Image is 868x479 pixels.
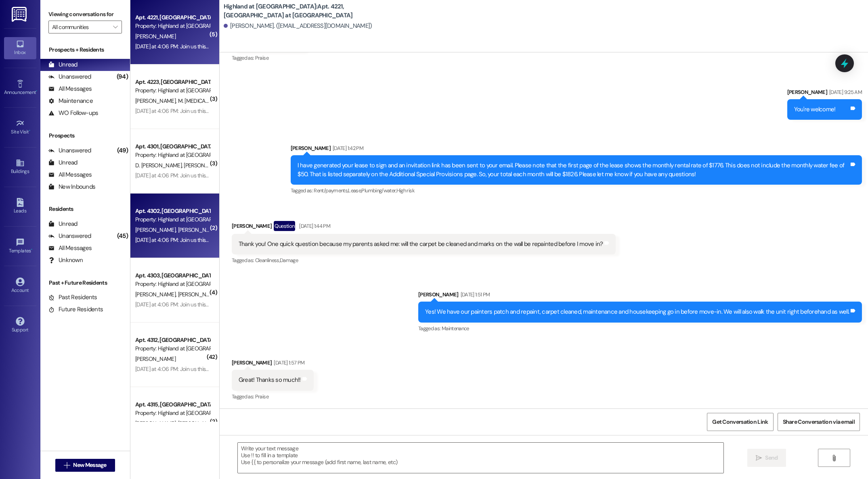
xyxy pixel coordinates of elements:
[135,151,210,159] div: Property: Highland at [GEOGRAPHIC_DATA]
[255,257,280,264] span: Cleanliness ,
[291,144,862,155] div: [PERSON_NAME]
[31,247,32,252] span: •
[4,117,36,138] a: Site Visit •
[297,222,330,230] div: [DATE] 1:44 PM
[224,2,385,20] b: Highland at [GEOGRAPHIC_DATA]: Apt. 4221, [GEOGRAPHIC_DATA] at [GEOGRAPHIC_DATA]
[48,305,103,314] div: Future Residents
[73,461,106,469] span: New Message
[4,314,36,336] a: Support
[184,162,278,169] span: [PERSON_NAME]-[GEOGRAPHIC_DATA]
[280,257,298,264] span: Damage
[135,280,210,288] div: Property: Highland at [GEOGRAPHIC_DATA]
[36,88,37,94] span: •
[178,291,218,298] span: [PERSON_NAME]
[135,86,210,95] div: Property: Highland at [GEOGRAPHIC_DATA]
[274,221,295,231] div: Question
[314,187,348,194] span: Rent/payments ,
[232,52,305,64] div: Tagged as:
[135,97,178,104] span: [PERSON_NAME]
[135,162,184,169] span: D. [PERSON_NAME]
[4,156,36,178] a: Buildings
[291,185,862,196] div: Tagged as:
[396,187,415,194] span: High risk
[4,275,36,297] a: Account
[48,293,97,302] div: Past Residents
[787,88,862,99] div: [PERSON_NAME]
[135,207,210,215] div: Apt. 4302, [GEOGRAPHIC_DATA] at [GEOGRAPHIC_DATA]
[135,344,210,353] div: Property: Highland at [GEOGRAPHIC_DATA]
[831,455,837,461] i: 
[48,146,91,155] div: Unanswered
[135,13,210,22] div: Apt. 4221, [GEOGRAPHIC_DATA] at [GEOGRAPHIC_DATA]
[48,8,122,21] label: Viewing conversations for
[756,455,762,461] i: 
[40,46,130,54] div: Prospects + Residents
[135,420,178,427] span: [PERSON_NAME]
[48,85,92,93] div: All Messages
[348,187,361,194] span: Lease ,
[48,220,78,228] div: Unread
[40,131,130,140] div: Prospects
[272,358,304,367] div: [DATE] 1:57 PM
[747,449,786,467] button: Send
[135,409,210,417] div: Property: Highland at [GEOGRAPHIC_DATA]
[232,254,616,266] div: Tagged as:
[239,240,603,248] div: Thank you! One quick question because my parents asked me: will the carpet be cleaned and marks o...
[4,235,36,257] a: Templates •
[178,226,218,233] span: [PERSON_NAME]
[113,24,117,30] i: 
[707,413,773,431] button: Get Conversation Link
[135,400,210,409] div: Apt. 4315, [GEOGRAPHIC_DATA] at [GEOGRAPHIC_DATA]
[4,37,36,59] a: Inbox
[135,172,720,179] div: [DATE] at 4:06 PM: Join us this evening at 5:30 PM for Music by the Pool, sponsored by our wonder...
[64,462,70,469] i: 
[48,60,78,69] div: Unread
[48,256,83,264] div: Unknown
[135,226,178,233] span: [PERSON_NAME]
[48,183,95,191] div: New Inbounds
[135,365,720,373] div: [DATE] at 4:06 PM: Join us this evening at 5:30 PM for Music by the Pool, sponsored by our wonder...
[361,187,396,194] span: Plumbing/water ,
[255,54,268,61] span: Praise
[48,97,93,105] div: Maintenance
[115,230,130,242] div: (45)
[48,109,98,117] div: WO Follow-ups
[135,78,210,86] div: Apt. 4223, [GEOGRAPHIC_DATA] at [GEOGRAPHIC_DATA]
[135,336,210,344] div: Apt. 4312, [GEOGRAPHIC_DATA] at [GEOGRAPHIC_DATA]
[135,215,210,224] div: Property: Highland at [GEOGRAPHIC_DATA]
[135,271,210,280] div: Apt. 4303, [GEOGRAPHIC_DATA] at [GEOGRAPHIC_DATA]
[232,358,314,370] div: [PERSON_NAME]
[298,161,849,179] div: I have generated your lease to sign and an invitation link has been sent to your email. Please no...
[239,376,301,384] div: Great! Thanks so much!!
[712,418,768,426] span: Get Conversation Link
[783,418,855,426] span: Share Conversation via email
[52,21,109,33] input: All communities
[135,142,210,151] div: Apt. 4301, [GEOGRAPHIC_DATA] at [GEOGRAPHIC_DATA]
[135,355,176,362] span: [PERSON_NAME]
[178,420,218,427] span: [PERSON_NAME]
[115,144,130,157] div: (49)
[48,232,91,240] div: Unanswered
[115,71,130,83] div: (94)
[765,454,778,462] span: Send
[418,323,862,334] div: Tagged as:
[232,391,314,402] div: Tagged as:
[232,221,616,234] div: [PERSON_NAME]
[135,236,720,244] div: [DATE] at 4:06 PM: Join us this evening at 5:30 PM for Music by the Pool, sponsored by our wonder...
[794,105,836,114] div: You're welcome!
[827,88,862,96] div: [DATE] 9:25 AM
[135,107,720,115] div: [DATE] at 4:06 PM: Join us this evening at 5:30 PM for Music by the Pool, sponsored by our wonder...
[48,73,91,81] div: Unanswered
[135,22,210,30] div: Property: Highland at [GEOGRAPHIC_DATA]
[425,308,849,316] div: Yes! We have our painters patch and repaint, carpet cleaned, maintenance and housekeeping go in b...
[4,196,36,217] a: Leads
[135,33,176,40] span: [PERSON_NAME]
[55,459,115,472] button: New Message
[48,171,92,179] div: All Messages
[29,128,30,133] span: •
[459,290,490,299] div: [DATE] 1:51 PM
[12,7,28,22] img: ResiDesk Logo
[40,279,130,287] div: Past + Future Residents
[418,290,862,302] div: [PERSON_NAME]
[135,291,178,298] span: [PERSON_NAME]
